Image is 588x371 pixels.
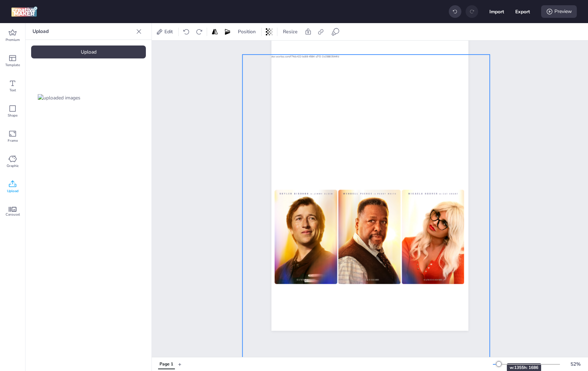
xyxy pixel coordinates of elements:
span: Position [236,28,257,35]
button: + [178,358,182,370]
img: uploaded images [38,94,80,101]
p: Upload [33,23,133,40]
img: logo Creative Maker [11,6,37,17]
span: Graphic [7,163,19,169]
div: Preview [541,5,577,18]
span: Frame [8,138,18,143]
button: Export [515,4,530,19]
div: 52 % [567,360,584,368]
span: Carousel [6,212,20,217]
div: Tabs [155,358,178,370]
span: Template [5,62,20,68]
div: Upload [31,45,146,58]
span: Text [9,87,16,93]
div: Page 1 [160,361,173,367]
span: Edit [163,28,174,35]
span: Resize [282,28,299,35]
button: Import [489,4,504,19]
span: Upload [7,188,19,194]
span: Shape [8,113,17,118]
span: Premium [6,37,20,43]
